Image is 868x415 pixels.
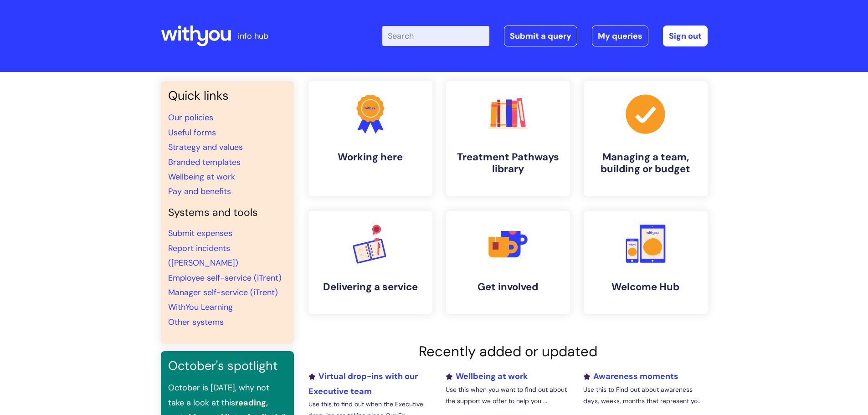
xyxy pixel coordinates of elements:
[591,281,700,293] h4: Welcome Hub
[168,112,213,123] a: Our policies
[168,243,238,268] a: Report incidents ([PERSON_NAME])
[168,302,233,313] a: WithYou Learning
[168,157,241,168] a: Branded templates
[168,186,231,197] a: Pay and benefits
[308,211,432,314] a: Delivering a service
[168,171,235,182] a: Wellbeing at work
[583,384,707,407] p: Use this to Find out about awareness days, weeks, months that represent yo...
[382,26,489,46] input: Search
[168,287,278,298] a: Manager self-service (iTrent)
[168,317,224,328] a: Other systems
[168,142,243,153] a: Strategy and values
[584,81,708,196] a: Managing a team, building or budget
[446,371,528,382] a: Wellbeing at work
[168,206,287,219] h4: Systems and tools
[168,127,216,138] a: Useful forms
[583,371,678,382] a: Awareness moments
[168,228,232,239] a: Submit expenses
[663,26,708,46] a: Sign out
[446,81,570,196] a: Treatment Pathways library
[168,88,287,103] h3: Quick links
[446,384,570,407] p: Use this when you want to find out about the support we offer to help you ...
[453,151,563,175] h4: Treatment Pathways library
[504,26,577,46] a: Submit a query
[591,151,700,175] h4: Managing a team, building or budget
[308,81,432,196] a: Working here
[308,371,418,396] a: Virtual drop-ins with our Executive team
[308,343,708,360] h2: Recently added or updated
[168,272,282,283] a: Employee self-service (iTrent)
[316,281,425,293] h4: Delivering a service
[316,151,425,163] h4: Working here
[446,211,570,314] a: Get involved
[168,359,287,373] h3: October's spotlight
[592,26,648,46] a: My queries
[584,211,708,314] a: Welcome Hub
[382,26,708,46] div: | -
[238,29,268,43] p: info hub
[453,281,563,293] h4: Get involved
